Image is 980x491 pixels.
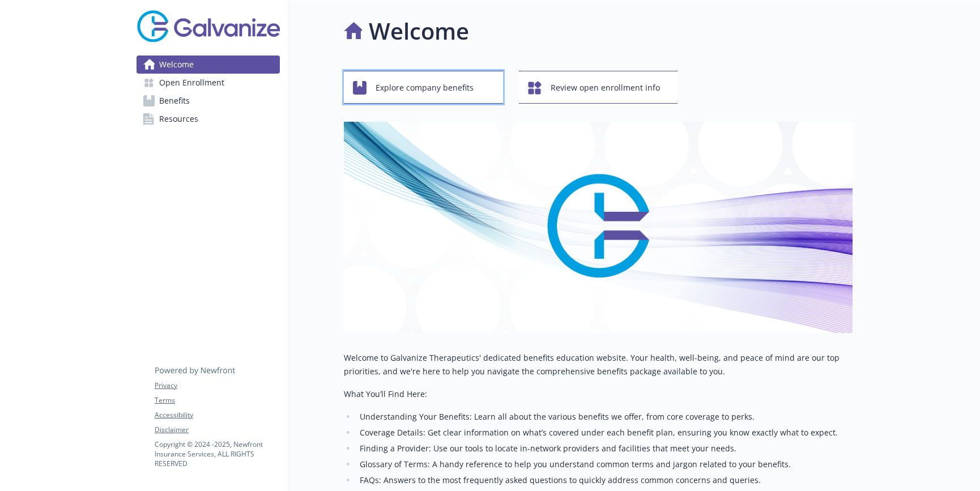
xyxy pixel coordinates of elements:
[376,77,474,99] span: Explore company benefits
[356,442,853,455] li: Finding a Provider: Use our tools to locate in-network providers and facilities that meet your ne...
[155,410,279,420] a: Accessibility
[356,473,853,487] li: FAQs: Answers to the most frequently asked questions to quickly address common concerns and queries.
[344,122,853,333] img: overview page banner
[344,387,853,401] p: What You’ll Find Here:
[356,458,853,471] li: Glossary of Terms: A handy reference to help you understand common terms and jargon related to yo...
[344,71,503,104] button: Explore company benefits
[155,395,279,405] a: Terms
[356,410,853,424] li: Understanding Your Benefits: Learn all about the various benefits we offer, from core coverage to...
[155,381,279,391] a: Privacy
[159,92,190,110] span: Benefits
[159,74,224,92] span: Open Enrollment
[137,55,280,74] a: Welcome
[155,425,279,435] a: Disclaimer
[519,71,678,104] button: Review open enrollment info
[137,92,280,110] a: Benefits
[551,77,660,99] span: Review open enrollment info
[369,14,469,48] h1: Welcome
[356,426,853,439] li: Coverage Details: Get clear information on what’s covered under each benefit plan, ensuring you k...
[137,110,280,128] a: Resources
[159,110,198,128] span: Resources
[155,439,279,468] p: Copyright © 2024 - 2025 , Newfront Insurance Services, ALL RIGHTS RESERVED
[137,74,280,92] a: Open Enrollment
[344,351,853,378] p: Welcome to Galvanize Therapeutics' dedicated benefits education website. Your health, well-being,...
[159,55,194,74] span: Welcome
